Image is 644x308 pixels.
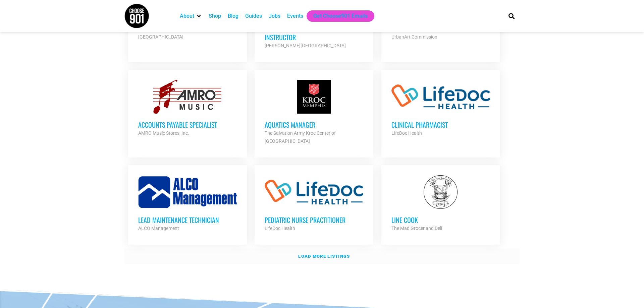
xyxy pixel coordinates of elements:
strong: UrbanArt Commission [391,34,437,40]
h3: Clinical Pharmacist [391,120,490,129]
div: About [176,10,205,22]
a: Line Cook The Mad Grocer and Deli [381,165,500,242]
a: About [180,12,194,20]
strong: The Salvation Army Kroc Center of [GEOGRAPHIC_DATA] [265,130,336,144]
a: Accounts Payable Specialist AMRO Music Stores, Inc. [128,70,247,147]
h3: Operations Manager [391,24,490,33]
a: Pediatric Nurse Practitioner LifeDoc Health [255,165,373,242]
h3: Accounts Payable Specialist [138,120,237,129]
strong: LifeDoc Health [265,226,295,231]
strong: Load more listings [298,254,350,259]
a: Events [287,12,303,20]
a: Get Choose901 Emails [313,12,368,20]
a: Shop [209,12,221,20]
a: Clinical Pharmacist LifeDoc Health [381,70,500,147]
h3: Lead Maintenance Technician [138,215,237,224]
strong: The Mad Grocer and Deli [391,226,442,231]
strong: LifeDoc Health [391,130,422,136]
a: Load more listings [124,249,520,264]
a: Lead Maintenance Technician ALCO Management [128,165,247,242]
strong: ALCO Management [138,226,179,231]
h3: Pediatric Nurse Practitioner [265,215,363,224]
nav: Main nav [176,10,497,22]
a: Guides [245,12,262,20]
a: Blog [228,12,238,20]
h3: Aquatics Manager [265,120,363,129]
div: Search [506,10,517,21]
h3: Line Cook [391,215,490,224]
strong: [PERSON_NAME][GEOGRAPHIC_DATA] [265,43,346,48]
strong: AMRO Music Stores, Inc. [138,130,189,136]
h3: Cognitive Behavior Intervention Instructor [265,24,363,42]
strong: [GEOGRAPHIC_DATA] [138,34,183,40]
a: Aquatics Manager The Salvation Army Kroc Center of [GEOGRAPHIC_DATA] [255,70,373,155]
a: Jobs [269,12,280,20]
